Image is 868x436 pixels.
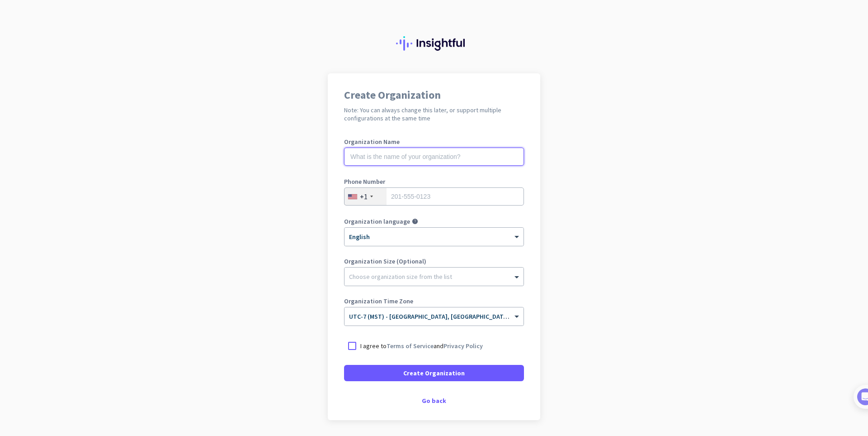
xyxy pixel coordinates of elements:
[344,90,524,101] h1: Create Organization
[344,218,410,225] label: Organization language
[344,298,524,304] label: Organization Time Zone
[360,341,483,350] p: I agree to and
[403,369,465,378] span: Create Organization
[412,218,418,225] i: help
[396,36,472,51] img: Insightful
[344,106,524,122] h2: Note: You can always change this later, or support multiple configurations at the same time
[344,187,524,206] input: 201-555-0123
[344,148,524,166] input: What is the name of your organization?
[344,139,524,145] label: Organization Name
[344,178,524,185] label: Phone Number
[387,342,434,350] a: Terms of Service
[344,398,524,404] div: Go back
[360,192,368,201] div: +1
[443,342,483,350] a: Privacy Policy
[344,365,524,381] button: Create Organization
[344,258,524,264] label: Organization Size (Optional)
